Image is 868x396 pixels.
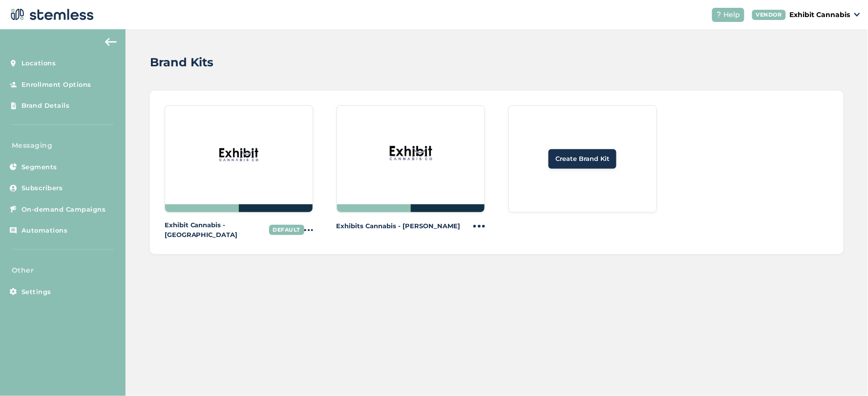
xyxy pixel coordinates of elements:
img: icon-dots-c339c240.svg [473,220,485,232]
div: VENDOR [752,10,786,20]
span: Brand Details [21,101,70,111]
span: On-demand Campaigns [21,205,106,215]
span: Segments [21,162,57,172]
img: logo-dark-0685b13c.svg [8,5,94,24]
span: Automations [21,226,68,236]
span: Settings [21,287,51,297]
img: Brand Logo [387,132,434,178]
span: Subscribers [21,183,63,193]
span: Locations [21,59,56,68]
span: Enrollment Options [21,80,91,90]
span: Help [724,10,741,20]
h3: Exhibits Cannabis - [PERSON_NAME] [337,221,461,231]
div: DEFAULT [269,225,305,235]
img: icon_down-arrow-small-66adaf34.svg [854,13,860,17]
img: icon-dots-c339c240.svg [304,224,313,236]
p: Exhibit Cannabis [790,10,850,20]
iframe: Chat Widget [819,349,868,396]
h3: Exhibit Cannabis - [GEOGRAPHIC_DATA] [165,220,265,239]
img: Brand Logo [215,132,262,178]
img: icon-arrow-back-accent-c549486e.svg [105,38,117,46]
button: Create Brand Kit [549,149,616,169]
h2: Brand Kits [150,54,214,71]
img: icon-help-white-03924b79.svg [716,12,722,18]
span: Create Brand Kit [555,154,610,164]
